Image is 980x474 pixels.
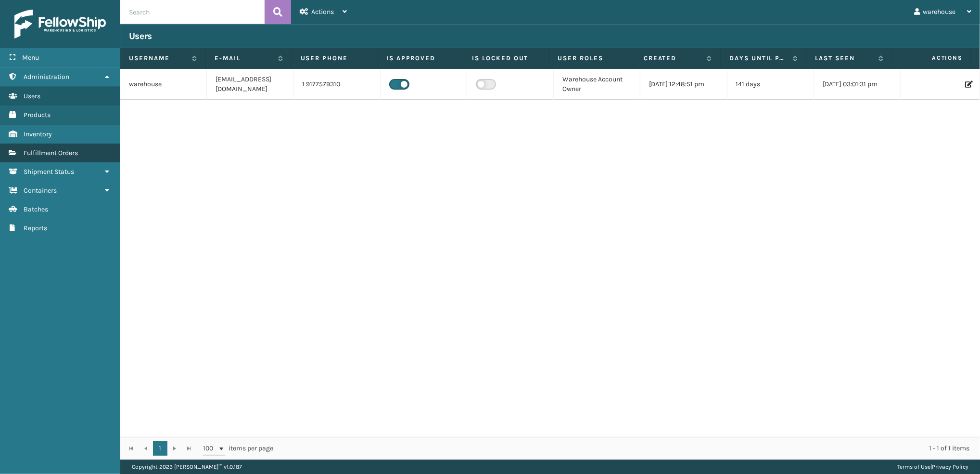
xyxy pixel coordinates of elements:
[24,168,74,176] span: Shipment Status
[729,54,788,63] label: Days until password expires
[207,69,293,100] td: [EMAIL_ADDRESS][DOMAIN_NAME]
[203,444,217,453] span: 100
[24,205,48,213] span: Batches
[24,224,47,232] span: Reports
[311,8,334,16] span: Actions
[120,69,207,100] td: warehouse
[24,149,78,157] span: Fulfillment Orders
[895,50,968,66] span: Actions
[129,54,187,63] label: Username
[22,53,39,62] span: Menu
[293,69,380,100] td: 1 9177579310
[132,460,242,474] p: Copyright 2023 [PERSON_NAME]™ v 1.0.187
[814,69,901,100] td: [DATE] 03:01:31 pm
[24,73,69,81] span: Administration
[24,186,57,195] span: Containers
[644,54,702,63] label: Created
[558,54,626,63] label: User Roles
[727,69,814,100] td: 141 days
[932,463,968,470] a: Privacy Policy
[203,441,273,456] span: items per page
[897,460,968,474] div: |
[301,54,369,63] label: User phone
[554,69,640,100] td: Warehouse Account Owner
[815,54,874,63] label: Last Seen
[640,69,727,100] td: [DATE] 12:48:51 pm
[153,441,167,456] a: 1
[965,81,971,88] i: Edit
[129,30,152,42] h3: Users
[287,444,969,453] div: 1 - 1 of 1 items
[897,463,930,470] a: Terms of Use
[24,111,51,119] span: Products
[24,92,40,100] span: Users
[14,10,106,39] img: logo
[24,130,52,138] span: Inventory
[215,54,273,63] label: E-mail
[472,54,540,63] label: Is Locked Out
[386,54,454,63] label: Is Approved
